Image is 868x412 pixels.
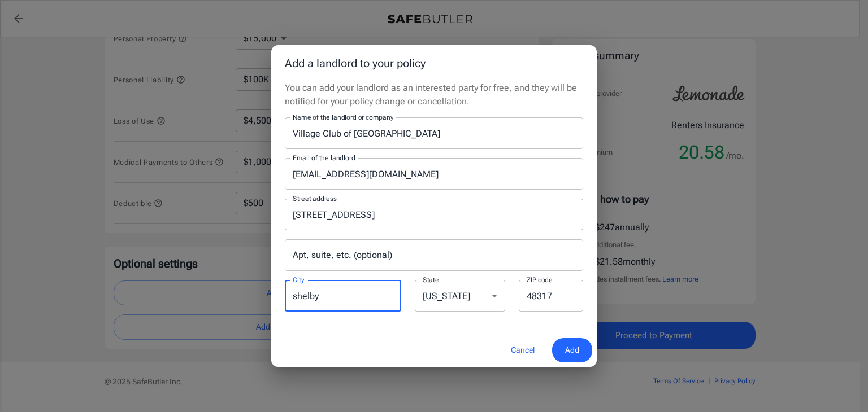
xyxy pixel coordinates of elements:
label: State [423,275,439,284]
label: Name of the landlord or company [293,112,393,122]
button: Add [552,338,592,362]
h2: Add a landlord to your policy [271,45,597,81]
label: Email of the landlord [293,153,355,163]
span: Add [565,343,579,357]
label: City [293,275,304,284]
label: ZIP code [527,275,553,284]
label: Street address [293,194,337,203]
button: Cancel [498,338,548,362]
p: You can add your landlord as an interested party for free, and they will be notified for your pol... [285,81,583,108]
